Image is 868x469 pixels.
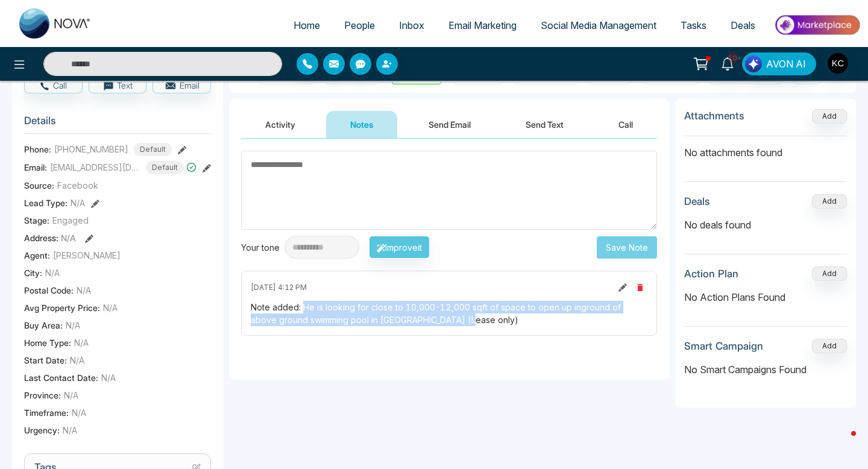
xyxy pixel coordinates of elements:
span: N/A [66,319,80,332]
h3: Deals [684,195,710,207]
img: Market-place.gif [773,11,861,39]
span: Tasks [681,19,706,31]
button: Add [812,109,847,124]
button: Send Email [404,111,495,138]
span: Home Type : [24,336,71,349]
img: Lead Flow [745,55,762,72]
h3: Details [24,115,211,133]
button: Email [153,77,211,93]
span: N/A [70,354,84,367]
span: Phone: [24,143,51,156]
div: Note added: He is looking for close to 10,000-12,000 sqft of space to open up inground of above g... [251,301,647,326]
span: AVON AI [766,57,806,71]
span: Deals [731,19,755,31]
p: No attachments found [684,136,847,160]
span: N/A [101,371,116,384]
button: Send Text [502,111,588,138]
span: Home [294,19,320,31]
span: Province : [24,389,61,401]
span: [PERSON_NAME] [53,249,121,262]
span: Email Marketing [448,19,517,31]
span: Email: [24,161,47,174]
span: N/A [64,389,78,401]
a: Home [281,14,332,37]
a: Email Marketing [436,14,529,37]
span: [EMAIL_ADDRESS][DOMAIN_NAME] [50,161,140,174]
img: User Avatar [828,53,848,74]
a: Tasks [668,14,719,37]
h3: Action Plan [684,268,738,280]
button: Call [24,77,83,93]
span: Start Date : [24,354,67,367]
span: 10+ [728,52,738,63]
a: Deals [719,14,767,37]
span: Default [134,143,172,156]
span: N/A [45,266,60,279]
p: No Smart Campaigns Found [684,362,847,377]
span: Last Contact Date : [24,371,98,384]
span: N/A [63,424,77,436]
span: People [344,19,375,31]
span: Postal Code : [24,284,74,297]
button: AVON AI [742,52,816,75]
button: Text [89,77,147,93]
span: Social Media Management [541,19,656,31]
div: Your tone [241,241,285,254]
span: Stage: [24,214,49,227]
span: N/A [77,284,91,297]
button: Add [812,339,847,353]
span: Facebook [57,179,98,192]
span: Address: [24,231,76,244]
span: City : [24,266,42,279]
span: Add [812,110,847,121]
button: Save Note [597,236,657,259]
span: Inbox [399,19,424,31]
span: [DATE] 4:12 PM [251,282,307,293]
p: No deals found [684,218,847,232]
span: Buy Area : [24,319,63,332]
button: Notes [326,111,397,138]
a: People [332,14,387,37]
span: Source: [24,179,54,192]
button: Add [812,266,847,281]
span: Timeframe : [24,406,69,419]
h3: Smart Campaign [684,340,763,352]
p: No Action Plans Found [684,290,847,304]
span: Default [146,161,184,174]
span: N/A [71,197,85,209]
span: Urgency : [24,424,60,436]
span: N/A [61,233,76,243]
button: Activity [241,111,319,138]
span: N/A [74,336,89,349]
span: N/A [72,406,86,419]
h3: Attachments [684,110,744,122]
img: Nova CRM Logo [19,8,92,39]
span: Engaged [52,214,89,227]
span: N/A [103,301,118,314]
a: 10+ [713,52,742,74]
button: Add [812,194,847,209]
a: Inbox [387,14,436,37]
span: Avg Property Price : [24,301,100,314]
a: Social Media Management [529,14,668,37]
button: Call [594,111,657,138]
iframe: Intercom live chat [827,428,856,457]
span: Lead Type: [24,197,68,209]
span: Agent: [24,249,50,262]
span: [PHONE_NUMBER] [54,143,128,156]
